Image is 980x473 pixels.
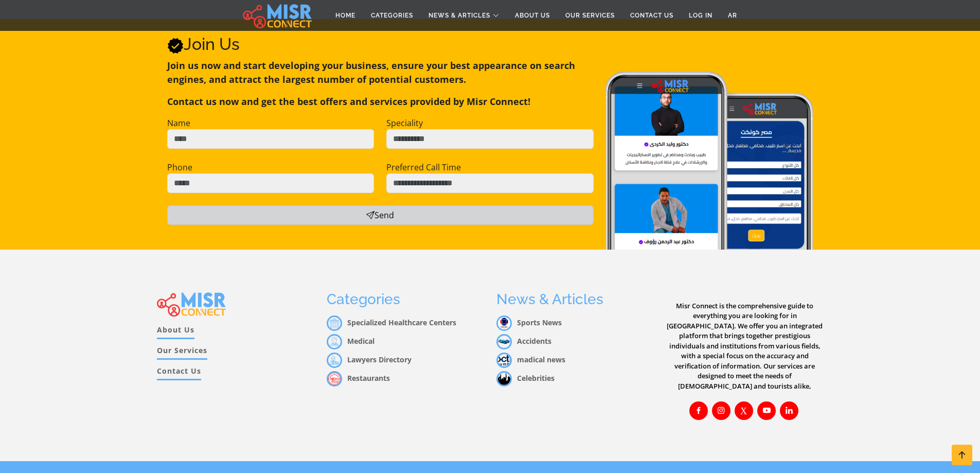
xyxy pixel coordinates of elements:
a: Lawyers Directory [327,355,412,364]
a: madical news [496,355,565,364]
a: Medical [327,336,375,346]
img: Join Misr Connect [606,72,813,266]
a: Accidents [496,336,551,346]
img: Sports News [496,316,512,331]
a: News & Articles [421,6,507,25]
label: Speciality [386,117,423,129]
a: Home [328,6,363,25]
img: مراكز الرعاية الصحية المتخصصة [327,316,342,331]
label: Phone [167,161,192,173]
p: Join us now and start developing your business, ensure your best appearance on search engines, an... [167,59,594,86]
a: Categories [363,6,421,25]
a: Sports News [496,318,562,327]
span: News & Articles [429,11,490,20]
img: main.misr_connect [157,291,226,317]
a: Our Services [558,6,622,25]
a: Restaurants [327,373,390,383]
img: madical news [496,353,512,368]
button: Send [167,205,594,225]
a: AR [720,6,745,25]
label: Name [167,117,190,129]
img: محاماه و قانون [327,353,342,368]
img: Accidents [496,334,512,349]
a: Specialized Healthcare Centers [327,318,456,327]
img: Celebrities [496,371,512,387]
a: X [735,401,753,420]
a: Contact Us [157,365,201,380]
img: أطباء [327,334,342,349]
a: Contact Us [622,6,681,25]
img: مطاعم [327,371,342,387]
a: Our Services [157,345,207,360]
p: Misr Connect is the comprehensive guide to everything you are looking for in [GEOGRAPHIC_DATA]. W... [666,301,824,392]
p: Contact us now and get the best offers and services provided by Misr Connect! [167,95,594,109]
i: X [740,406,747,415]
label: Preferred Call Time [386,161,461,173]
a: Log in [681,6,720,25]
h3: Categories [327,291,484,308]
h3: News & Articles [496,291,654,308]
a: About Us [507,6,558,25]
h2: Join Us [167,34,594,54]
a: Celebrities [496,373,555,383]
a: About Us [157,324,194,339]
svg: Verified account [167,38,184,54]
img: main.misr_connect [243,3,312,28]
